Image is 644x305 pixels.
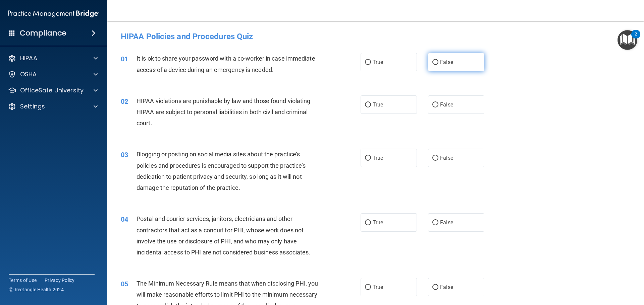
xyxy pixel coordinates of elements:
[432,60,438,65] input: False
[432,102,438,107] input: False
[365,102,371,107] input: True
[635,34,637,43] div: 2
[432,220,438,225] input: False
[373,219,383,226] span: True
[137,215,310,256] span: Postal and courier services, janitors, electricians and other contractors that act as a conduit f...
[137,97,310,127] span: HIPAA violations are punishable by law and those found violating HIPAA are subject to personal li...
[121,97,128,105] span: 02
[20,102,45,110] p: Settings
[20,54,37,62] p: HIPAA
[8,70,98,78] a: OSHA
[432,156,438,161] input: False
[20,28,66,38] h4: Compliance
[528,257,636,284] iframe: Drift Widget Chat Controller
[440,284,453,290] span: False
[365,220,371,225] input: True
[8,54,98,62] a: HIPAA
[8,86,98,94] a: OfficeSafe University
[121,151,128,159] span: 03
[20,70,37,78] p: OSHA
[137,55,315,73] span: It is ok to share your password with a co-worker in case immediate access of a device during an e...
[45,277,75,284] a: Privacy Policy
[121,280,128,288] span: 05
[365,60,371,65] input: True
[20,86,84,94] p: OfficeSafe University
[365,285,371,290] input: True
[440,155,453,161] span: False
[373,284,383,290] span: True
[8,7,99,20] img: PMB logo
[373,101,383,108] span: True
[618,30,637,50] button: Open Resource Center, 2 new notifications
[8,102,98,110] a: Settings
[121,32,631,41] h4: HIPAA Policies and Procedures Quiz
[365,156,371,161] input: True
[440,101,453,108] span: False
[440,59,453,65] span: False
[121,55,128,63] span: 01
[9,277,37,284] a: Terms of Use
[373,155,383,161] span: True
[137,151,306,191] span: Blogging or posting on social media sites about the practice’s policies and procedures is encoura...
[440,219,453,226] span: False
[432,285,438,290] input: False
[121,215,128,223] span: 04
[9,286,64,293] span: Ⓒ Rectangle Health 2024
[373,59,383,65] span: True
